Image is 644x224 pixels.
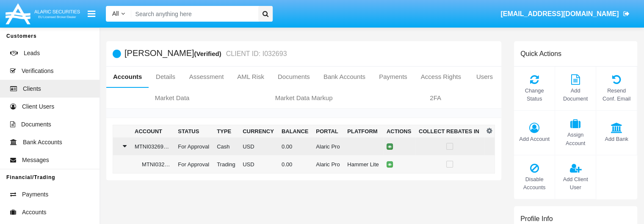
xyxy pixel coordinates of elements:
[312,137,344,155] td: Alaric Pro
[4,1,81,26] img: Logo image
[194,49,224,59] div: (Verified)
[112,10,119,17] span: All
[124,49,287,59] h5: [PERSON_NAME]
[239,137,278,155] td: USD
[518,175,550,191] span: Disable Accounts
[174,125,213,138] th: Status
[271,67,317,87] a: Documents
[131,6,255,22] input: Search
[415,125,484,138] th: Collect Rebates In
[238,88,370,108] a: Market Data Markup
[278,125,312,138] th: Balance
[106,67,149,87] a: Accounts
[520,50,561,58] h6: Quick Actions
[106,88,238,108] a: Market Data
[22,208,47,217] span: Accounts
[106,9,131,18] a: All
[149,67,182,87] a: Details
[559,131,591,147] span: Assign Account
[414,67,468,87] a: Access Rights
[312,125,344,138] th: Portal
[239,125,278,138] th: Currency
[317,67,372,87] a: Bank Accounts
[213,155,239,174] td: Trading
[23,138,62,147] span: Bank Accounts
[239,155,278,174] td: USD
[131,125,174,138] th: Account
[370,88,501,108] a: 2FA
[131,155,174,174] td: MTNI032693A1
[278,155,312,174] td: 0.00
[468,67,501,87] a: Users
[22,156,49,165] span: Messages
[383,125,415,138] th: Actions
[518,135,550,143] span: Add Account
[600,135,633,143] span: Add Bank
[559,175,591,191] span: Add Client User
[24,49,40,58] span: Leads
[500,10,619,17] span: [EMAIL_ADDRESS][DOMAIN_NAME]
[131,137,174,155] td: MTNI032693AC1
[21,120,51,129] span: Documents
[278,137,312,155] td: 0.00
[559,87,591,103] span: Add Document
[23,84,41,93] span: Clients
[22,190,48,199] span: Payments
[224,50,287,57] small: CLIENT ID: I032693
[518,87,550,103] span: Change Status
[213,125,239,138] th: Type
[344,125,383,138] th: Platform
[182,67,231,87] a: Assessment
[174,137,213,155] td: For Approval
[174,155,213,174] td: For Approval
[230,67,271,87] a: AML Risk
[600,87,633,103] span: Resend Conf. Email
[520,215,553,223] h6: Profile Info
[213,137,239,155] td: Cash
[372,67,414,87] a: Payments
[22,102,54,111] span: Client Users
[344,155,383,174] td: Hammer Lite
[22,67,53,76] span: Verifications
[312,155,344,174] td: Alaric Pro
[497,2,633,26] a: [EMAIL_ADDRESS][DOMAIN_NAME]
